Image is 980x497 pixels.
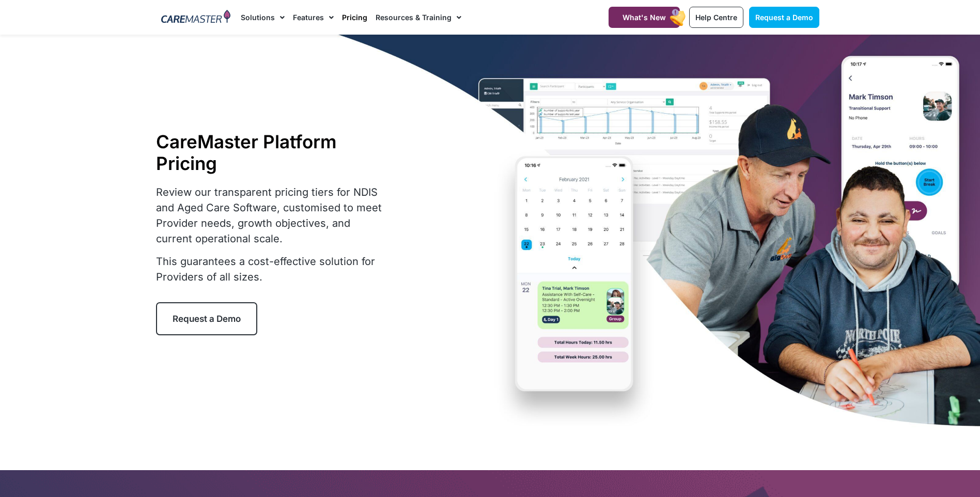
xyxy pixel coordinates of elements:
span: What's New [623,13,666,22]
img: CareMaster Logo [161,10,231,25]
a: Help Centre [689,7,743,28]
h1: CareMaster Platform Pricing [156,131,388,174]
p: Review our transparent pricing tiers for NDIS and Aged Care Software, customised to meet Provider... [156,184,388,246]
a: What's New [609,7,680,28]
a: Request a Demo [749,7,819,28]
p: This guarantees a cost-effective solution for Providers of all sizes. [156,254,388,285]
span: Request a Demo [755,13,813,22]
a: Request a Demo [156,302,257,335]
span: Request a Demo [173,314,241,324]
span: Help Centre [695,13,737,22]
